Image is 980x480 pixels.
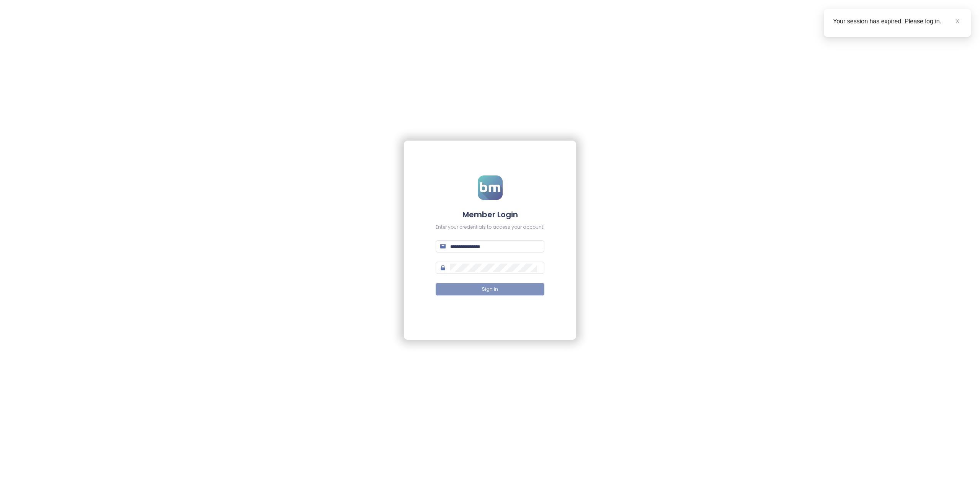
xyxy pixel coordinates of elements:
h4: Member Login [436,209,544,220]
span: mail [440,244,446,249]
button: Sign In [436,283,544,295]
div: Your session has expired. Please log in. [833,17,962,26]
span: close [955,18,960,24]
img: logo [478,175,503,200]
span: lock [440,265,446,270]
div: Enter your credentials to access your account. [436,224,544,231]
span: Sign In [482,286,498,293]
